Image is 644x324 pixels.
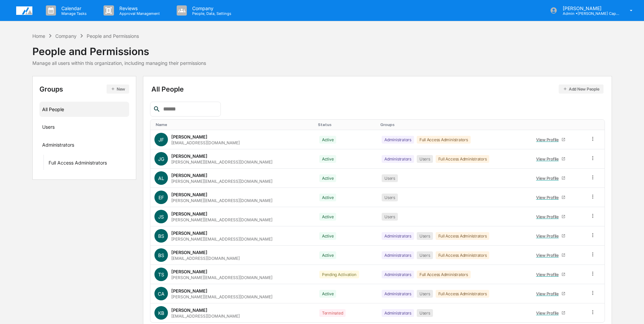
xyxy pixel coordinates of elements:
span: KB [158,310,164,316]
a: View Profile [533,154,568,164]
div: Full Access Administrators [436,290,490,298]
div: Active [319,136,336,144]
div: View Profile [536,272,561,277]
div: Users [417,309,433,317]
p: Calendar [56,5,90,11]
div: [PERSON_NAME] [171,134,207,140]
a: View Profile [533,231,568,241]
p: Company [187,5,235,11]
div: Users [417,232,433,240]
div: [PERSON_NAME] [171,307,207,313]
button: Add New People [559,84,604,94]
span: CA [158,291,165,297]
div: Active [319,232,336,240]
p: Approval Management [114,11,163,16]
div: Manage all users within this organization, including managing their permissions [32,60,206,66]
div: Administrators [382,232,414,240]
div: [PERSON_NAME][EMAIL_ADDRESS][DOMAIN_NAME] [171,179,272,184]
div: View Profile [536,176,561,181]
a: View Profile [533,192,568,203]
p: [PERSON_NAME] [557,5,620,11]
div: [PERSON_NAME][EMAIL_ADDRESS][DOMAIN_NAME] [171,159,272,165]
div: Administrators [382,155,414,163]
div: Users [417,155,433,163]
div: People and Permissions [32,40,206,57]
span: AL [158,175,164,181]
div: [PERSON_NAME][EMAIL_ADDRESS][DOMAIN_NAME] [171,236,272,242]
span: BS [158,233,164,239]
div: View Profile [536,291,561,296]
a: View Profile [533,173,568,183]
div: [PERSON_NAME] [171,192,207,197]
div: Toggle SortBy [591,122,602,127]
div: Toggle SortBy [156,122,313,127]
p: People, Data, Settings [187,11,235,16]
div: [PERSON_NAME] [171,173,207,178]
div: Active [319,155,336,163]
a: View Profile [533,134,568,145]
span: JS [158,214,164,220]
div: Pending Activation [319,271,359,278]
div: Administrators [382,290,414,298]
div: View Profile [536,214,561,219]
div: [PERSON_NAME][EMAIL_ADDRESS][DOMAIN_NAME] [171,217,272,222]
a: View Profile [533,308,568,318]
p: Admin • [PERSON_NAME] Capital Management [557,11,620,16]
div: View Profile [536,233,561,239]
div: Toggle SortBy [318,122,375,127]
div: Users [42,124,55,132]
button: New [107,84,129,94]
div: [EMAIL_ADDRESS][DOMAIN_NAME] [171,256,240,261]
a: View Profile [533,211,568,222]
span: EF [158,195,164,200]
div: Active [319,251,336,259]
div: Administrators [382,309,414,317]
div: [PERSON_NAME][EMAIL_ADDRESS][DOMAIN_NAME] [171,275,272,280]
div: Active [319,174,336,182]
div: View Profile [536,253,561,258]
div: Active [319,194,336,201]
div: Users [382,194,398,201]
span: BS [158,252,164,258]
div: Toggle SortBy [532,122,583,127]
div: Users [382,213,398,221]
div: Administrators [42,142,74,150]
div: All People [42,104,127,115]
div: View Profile [536,137,561,142]
span: TS [158,272,164,277]
span: JG [158,156,164,162]
div: Full Access Administrators [436,251,490,259]
div: [PERSON_NAME][EMAIL_ADDRESS][DOMAIN_NAME] [171,198,272,203]
div: Full Access Administrators [417,271,471,278]
div: [PERSON_NAME][EMAIL_ADDRESS][DOMAIN_NAME] [171,294,272,299]
div: [PERSON_NAME] [171,269,207,274]
div: Users [382,174,398,182]
div: Active [319,213,336,221]
div: Groups [39,84,129,94]
div: [EMAIL_ADDRESS][DOMAIN_NAME] [171,140,240,145]
div: [PERSON_NAME] [171,250,207,255]
div: View Profile [536,310,561,316]
iframe: Open customer support [622,302,641,320]
div: Full Access Administrators [436,155,490,163]
div: [PERSON_NAME] [171,288,207,294]
div: Administrators [382,271,414,278]
div: [PERSON_NAME] [171,153,207,159]
div: Full Access Administrators [49,160,107,168]
div: [PERSON_NAME] [171,230,207,236]
div: Users [417,251,433,259]
div: Terminated [319,309,346,317]
div: Full Access Administrators [436,232,490,240]
div: Active [319,290,336,298]
div: Administrators [382,136,414,144]
div: View Profile [536,156,561,161]
div: Company [55,33,77,39]
img: logo [16,6,32,15]
div: View Profile [536,195,561,200]
div: All People [151,84,604,94]
div: Home [32,33,45,39]
span: JF [158,137,164,143]
div: Full Access Administrators [417,136,471,144]
a: View Profile [533,289,568,299]
div: Administrators [382,251,414,259]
